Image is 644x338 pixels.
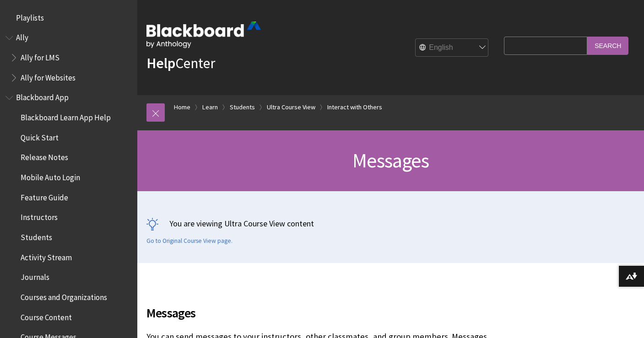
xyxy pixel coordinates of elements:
[352,148,429,173] span: Messages
[5,10,132,26] nav: Book outline for Playlists
[21,70,76,82] span: Ally for Websites
[146,21,261,48] img: Blackboard by Anthology
[21,270,49,282] span: Journals
[146,218,635,229] p: You are viewing Ultra Course View content
[21,210,58,222] span: Instructors
[5,30,132,86] nav: Book outline for Anthology Ally Help
[21,290,107,302] span: Courses and Organizations
[146,54,175,72] strong: Help
[16,90,69,102] span: Blackboard App
[416,39,489,57] select: Site Language Selector
[146,54,215,72] a: HelpCenter
[146,237,233,245] a: Go to Original Course View page.
[21,230,52,242] span: Students
[327,102,382,113] a: Interact with Others
[21,50,60,62] span: Ally for LMS
[21,190,68,202] span: Feature Guide
[174,102,190,113] a: Home
[21,310,72,322] span: Course Content
[16,30,28,43] span: Ally
[21,110,111,122] span: Blackboard Learn App Help
[587,37,628,54] input: Search
[21,170,80,182] span: Mobile Auto Login
[21,250,72,262] span: Activity Stream
[21,150,68,162] span: Release Notes
[21,130,59,142] span: Quick Start
[267,102,315,113] a: Ultra Course View
[16,10,44,22] span: Playlists
[202,102,218,113] a: Learn
[230,102,255,113] a: Students
[146,303,499,322] span: Messages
